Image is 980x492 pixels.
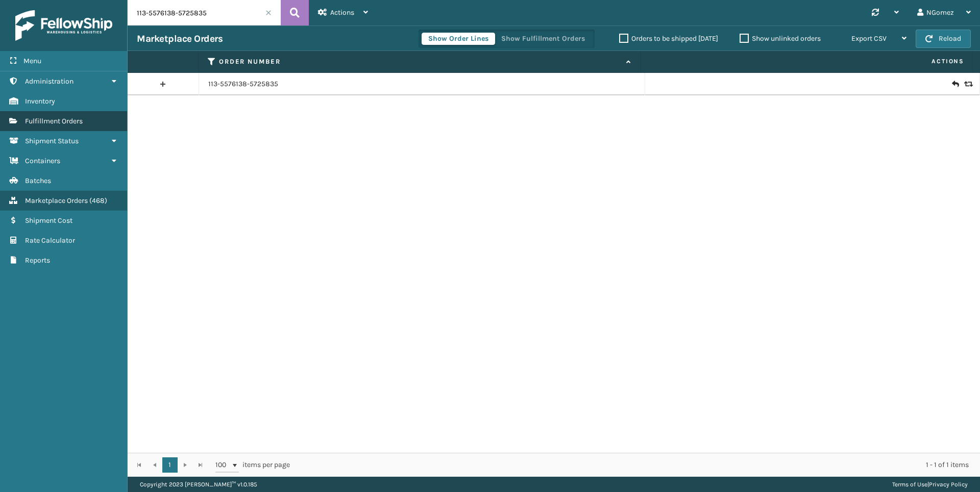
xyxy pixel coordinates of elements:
label: Order Number [219,57,621,66]
span: Menu [23,57,41,65]
span: Administration [25,77,73,86]
button: Reload [916,30,971,48]
span: Actions [644,53,970,70]
i: Create Return Label [952,79,958,89]
span: Inventory [25,97,55,106]
span: Shipment Cost [25,216,72,225]
button: Show Fulfillment Orders [495,33,592,45]
span: Fulfillment Orders [25,117,83,125]
label: Show unlinked orders [740,34,821,43]
a: 1 [162,457,178,473]
button: Show Order Lines [422,33,495,45]
div: | [892,477,968,492]
span: ( 468 ) [89,196,107,205]
label: Orders to be shipped [DATE] [619,34,718,43]
h3: Marketplace Orders [137,33,223,45]
span: Export CSV [851,34,887,43]
span: Batches [25,176,51,185]
div: 1 - 1 of 1 items [304,460,969,470]
span: Reports [25,256,50,265]
a: Privacy Policy [929,481,968,488]
a: Terms of Use [892,481,927,488]
span: Shipment Status [25,137,79,145]
span: 100 [215,460,231,470]
span: Actions [330,8,354,17]
p: Copyright 2023 [PERSON_NAME]™ v 1.0.185 [140,477,257,492]
img: logo [15,10,112,41]
span: Marketplace Orders [25,196,88,205]
span: Rate Calculator [25,236,75,245]
a: 113-5576138-5725835 [208,79,278,89]
span: Containers [25,157,60,165]
span: items per page [215,457,290,473]
i: Replace [964,81,970,88]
